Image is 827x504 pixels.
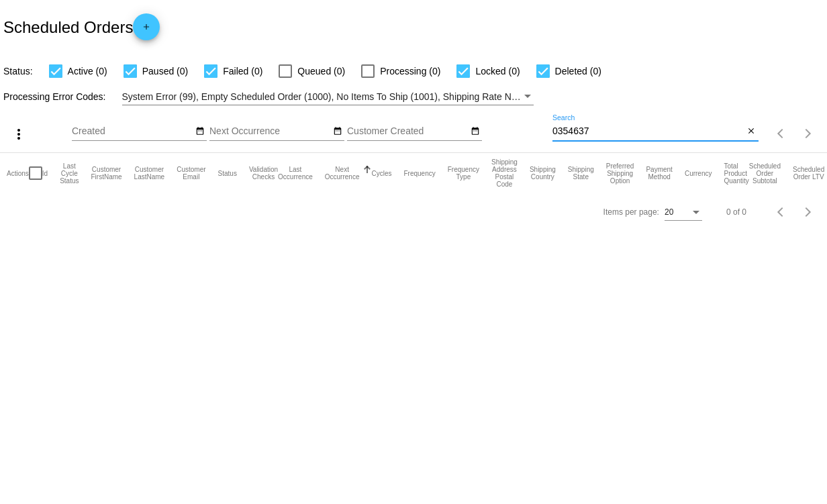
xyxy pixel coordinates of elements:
span: Queued (0) [297,63,345,79]
mat-icon: date_range [333,126,342,137]
button: Change sorting for LastOccurrenceUtc [278,166,313,181]
span: Failed (0) [223,63,262,79]
button: Change sorting for Id [42,169,48,177]
mat-header-cell: Total Product Quantity [724,153,748,193]
mat-icon: date_range [471,126,480,137]
button: Next page [795,199,822,225]
mat-icon: close [746,126,756,137]
span: Processing (0) [380,63,440,79]
button: Change sorting for NextOccurrenceUtc [325,166,360,181]
mat-select: Filter by Processing Error Codes [122,89,534,105]
span: Locked (0) [475,63,520,79]
button: Change sorting for Frequency [403,169,435,177]
mat-icon: add [138,22,154,38]
mat-select: Items per page: [665,208,702,217]
button: Change sorting for PreferredShippingOption [606,162,634,185]
button: Change sorting for LifetimeValue [793,166,824,181]
div: 0 of 0 [726,207,746,217]
button: Change sorting for Subtotal [749,162,781,185]
button: Previous page [768,199,795,225]
mat-icon: date_range [195,126,205,137]
button: Change sorting for FrequencyType [448,166,479,181]
mat-icon: more_vert [11,126,27,142]
h2: Scheduled Orders [3,13,160,40]
button: Change sorting for CustomerLastName [134,166,165,181]
button: Change sorting for CustomerEmail [177,166,205,181]
button: Previous page [768,120,795,147]
button: Change sorting for Status [218,169,237,177]
span: Active (0) [68,63,107,79]
input: Search [552,126,744,137]
input: Created [72,126,193,137]
span: Paused (0) [142,63,188,79]
span: 20 [665,207,673,217]
button: Change sorting for ShippingState [568,166,594,181]
span: Status: [3,66,33,77]
mat-header-cell: Validation Checks [249,153,278,193]
button: Clear [744,125,759,139]
button: Change sorting for PaymentMethod.Type [646,166,672,181]
mat-header-cell: Actions [7,153,29,193]
input: Customer Created [347,126,468,137]
button: Next page [795,120,822,147]
span: Deleted (0) [555,63,601,79]
span: Processing Error Codes: [3,91,106,102]
div: Items per page: [603,207,659,217]
button: Change sorting for Cycles [371,169,391,177]
input: Next Occurrence [209,126,330,137]
button: Change sorting for CurrencyIso [685,169,712,177]
button: Change sorting for ShippingPostcode [491,158,518,188]
button: Change sorting for LastProcessingCycleId [60,162,79,185]
button: Change sorting for ShippingCountry [530,166,556,181]
button: Change sorting for CustomerFirstName [91,166,121,181]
